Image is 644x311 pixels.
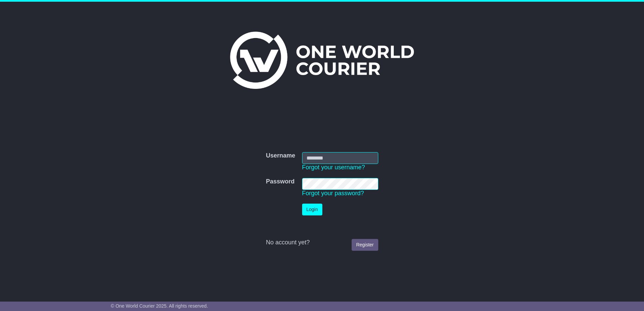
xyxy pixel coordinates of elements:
span: © One World Courier 2025. All rights reserved. [111,303,208,309]
div: No account yet? [266,239,378,246]
label: Password [266,178,294,185]
a: Forgot your password? [302,190,364,197]
a: Forgot your username? [302,164,365,171]
a: Register [352,239,378,251]
button: Login [302,204,322,215]
img: One World [230,32,414,89]
label: Username [266,152,295,160]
